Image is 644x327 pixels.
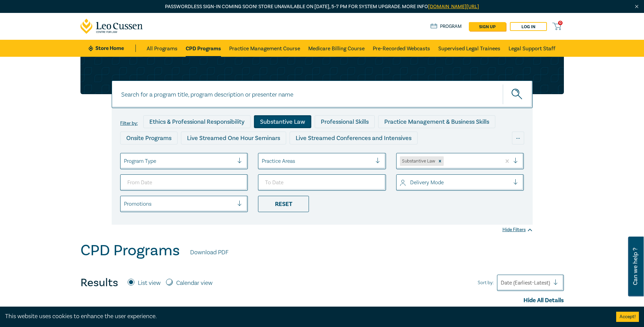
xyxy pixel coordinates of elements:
a: Legal Support Staff [509,40,555,57]
a: [DOMAIN_NAME][URL] [428,3,479,10]
div: 10 CPD Point Packages [313,148,387,161]
a: Program [430,23,462,30]
div: Substantive Law [254,115,311,128]
h1: CPD Programs [80,242,180,259]
span: Can we help ? [632,241,639,292]
div: Hide Filters [502,226,533,233]
a: Download PDF [190,248,228,257]
a: Supervised Legal Trainees [438,40,500,57]
div: Ethics & Professional Responsibility [143,115,251,128]
div: Pre-Recorded Webcasts [231,148,309,161]
label: Filter by: [120,121,138,126]
p: Passwordless sign-in coming soon! Store unavailable on [DATE], 5–7 PM for system upgrade. More info [80,3,564,11]
span: 0 [558,21,563,25]
h4: Results [80,276,118,290]
a: Practice Management Course [229,40,300,57]
a: Pre-Recorded Webcasts [373,40,430,57]
div: This website uses cookies to enhance the user experience. [5,312,606,321]
div: Practice Management & Business Skills [378,115,495,128]
input: To Date [258,174,386,191]
input: select [262,157,263,165]
label: List view [138,279,161,288]
a: Medicare Billing Course [308,40,365,57]
div: Remove Substantive Law [436,156,444,166]
div: Onsite Programs [120,132,178,144]
img: Close [634,4,640,10]
a: Store Home [89,45,136,52]
div: Live Streamed One Hour Seminars [181,132,286,144]
input: select [400,179,401,186]
input: From Date [120,174,248,191]
div: Professional Skills [315,115,375,128]
a: sign up [469,22,506,31]
div: Live Streamed Practical Workshops [120,148,228,161]
a: CPD Programs [186,40,221,57]
span: Sort by: [478,279,494,287]
label: Calendar view [176,279,213,288]
input: select [124,157,125,165]
input: select [445,157,446,165]
div: Live Streamed Conferences and Intensives [290,132,418,144]
div: Substantive Law [400,156,436,166]
input: Sort by [501,279,502,287]
div: ... [512,132,524,144]
div: Hide All Details [80,296,564,305]
div: National Programs [390,148,453,161]
input: select [124,200,125,208]
button: Accept cookies [616,312,639,322]
a: Log in [510,22,547,31]
div: Reset [258,196,309,212]
input: Search for a program title, program description or presenter name [112,81,533,108]
a: All Programs [147,40,178,57]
